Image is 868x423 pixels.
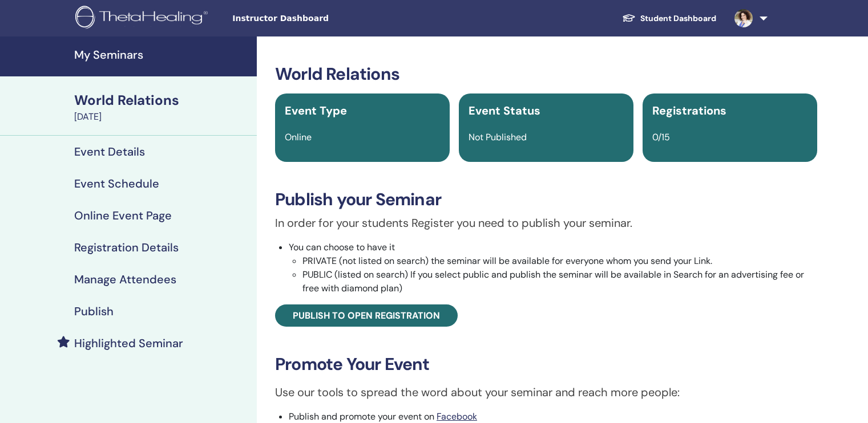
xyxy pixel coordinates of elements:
h4: Highlighted Seminar [74,336,183,350]
a: World Relations[DATE] [67,91,257,124]
p: Use our tools to spread the word about your seminar and reach more people: [275,384,817,401]
li: You can choose to have it [289,241,817,295]
h4: Manage Attendees [74,272,176,286]
p: In order for your students Register you need to publish your seminar. [275,214,817,231]
h4: My Seminars [74,48,250,62]
h3: Publish your Seminar [275,189,817,210]
span: Publish to open registration [293,310,440,322]
h4: Event Details [74,145,145,158]
span: Instructor Dashboard [232,13,403,25]
li: PUBLIC (listed on search) If you select public and publish the seminar will be available in Searc... [302,268,817,295]
span: Event Type [285,103,347,118]
div: [DATE] [74,110,250,124]
h3: World Relations [275,64,817,84]
span: Event Status [469,103,540,118]
h4: Online Event Page [74,209,172,222]
span: Not Published [469,131,527,143]
div: World Relations [74,91,250,110]
li: PRIVATE (not listed on search) the seminar will be available for everyone whom you send your Link. [302,254,817,268]
a: Facebook [437,410,477,422]
span: Online [285,131,312,143]
h3: Promote Your Event [275,354,817,375]
img: graduation-cap-white.svg [622,13,636,23]
a: Student Dashboard [613,8,725,29]
img: default.jpg [734,9,753,27]
img: logo.png [75,6,212,31]
h4: Publish [74,304,114,318]
a: Publish to open registration [275,304,458,327]
span: 0/15 [652,131,670,143]
span: Registrations [652,103,726,118]
h4: Event Schedule [74,177,159,190]
h4: Registration Details [74,241,179,254]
